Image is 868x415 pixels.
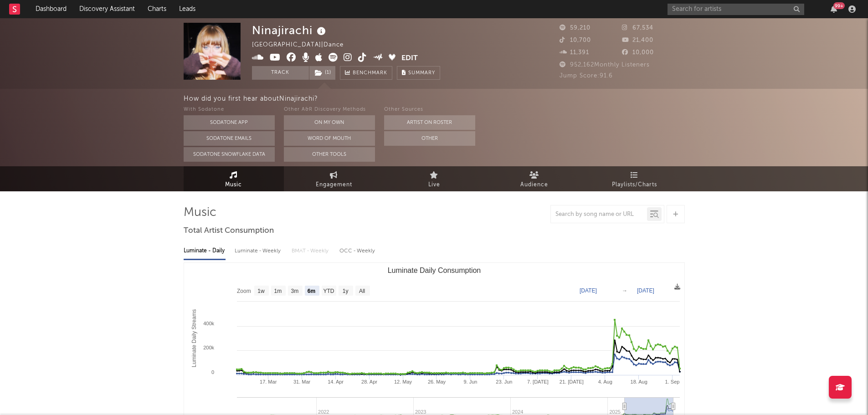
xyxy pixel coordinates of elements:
a: Engagement [284,166,384,191]
div: [GEOGRAPHIC_DATA] | Dance [252,40,354,51]
text: 12. May [394,379,412,384]
span: Benchmark [353,68,387,79]
span: Playlists/Charts [612,179,657,190]
div: Luminate - Weekly [235,243,282,259]
a: Benchmark [340,66,392,80]
text: 26. May [427,379,446,384]
text: 400k [203,321,214,326]
span: 67,534 [622,25,653,31]
button: 99+ [831,5,837,13]
text: 18. Aug [630,379,647,384]
text: 1. Sep [665,379,679,384]
text: 9. Jun [463,379,477,384]
text: 17. Mar [260,379,277,384]
button: Edit [401,53,418,64]
button: Sodatone Snowflake Data [184,147,275,162]
span: Summary [408,71,435,76]
a: Playlists/Charts [585,166,685,191]
div: Ninajirachi [252,23,328,38]
text: 3m [291,288,298,294]
button: Word Of Mouth [284,131,375,146]
text: 28. Apr [361,379,377,384]
button: Artist on Roster [384,115,475,130]
text: 7. [DATE] [527,379,548,384]
button: On My Own [284,115,375,130]
div: With Sodatone [184,104,275,115]
div: OCC - Weekly [339,243,376,259]
span: Audience [520,179,548,190]
text: 31. Mar [293,379,310,384]
a: Music [184,166,284,191]
button: Other Tools [284,147,375,162]
a: Live [384,166,484,191]
text: Zoom [237,288,251,294]
span: 10,000 [622,50,654,56]
span: Total Artist Consumption [184,225,274,236]
div: Other A&R Discovery Methods [284,104,375,115]
span: 59,210 [560,25,591,31]
a: Audience [484,166,585,191]
text: 1y [342,288,348,294]
div: Luminate - Daily [184,243,226,259]
span: 10,700 [560,37,591,43]
text: Luminate Daily Consumption [387,266,481,274]
text: → [622,287,627,294]
span: ( 1 ) [309,66,336,80]
button: Other [384,131,475,146]
button: Sodatone Emails [184,131,275,146]
text: 23. Jun [496,379,512,384]
span: Engagement [316,179,352,190]
text: 200k [203,345,214,350]
text: 4. Aug [598,379,612,384]
text: All [359,288,365,294]
button: Summary [397,66,440,80]
span: 21,400 [622,37,653,43]
text: 6m [307,288,315,294]
div: Other Sources [384,104,475,115]
text: Luminate Daily Streams [191,309,197,367]
text: [DATE] [637,287,654,294]
button: Sodatone App [184,115,275,130]
input: Search for artists [668,4,804,15]
span: Live [428,179,440,190]
text: [DATE] [580,287,597,294]
button: Track [252,66,309,80]
text: YTD [323,288,334,294]
span: Music [225,179,242,190]
button: (1) [309,66,335,80]
div: 99 + [833,2,845,9]
text: 1m [274,288,282,294]
span: 952,162 Monthly Listeners [560,62,650,68]
text: 21. [DATE] [559,379,583,384]
input: Search by song name or URL [551,211,647,218]
span: Jump Score: 91.6 [560,73,613,79]
span: 11,391 [560,50,589,56]
text: 1w [257,288,265,294]
text: 14. Apr [328,379,344,384]
text: 0 [211,369,214,375]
